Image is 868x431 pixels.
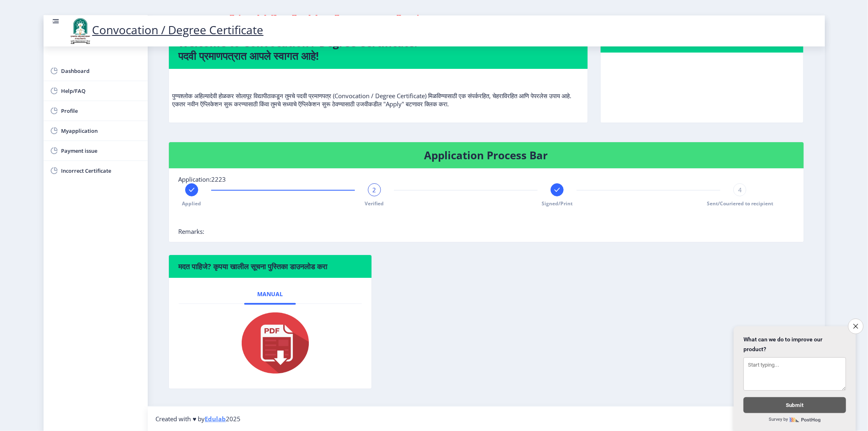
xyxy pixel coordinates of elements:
span: Myapplication [61,126,141,136]
a: Myapplication [44,121,148,141]
p: पुण्यश्लोक अहिल्यादेवी होळकर सोलापूर विद्यापीठाकडून तुमचे पदवी प्रमाणपत्र (Convocation / Degree C... [173,75,584,108]
span: Created with ♥ by 2025 [156,415,241,423]
a: Profile [44,101,148,121]
span: Incorrect Certificate [61,166,141,176]
a: Dashboard [44,61,148,81]
a: Edulab [205,415,226,423]
span: Sent/Couriered to recipient [707,200,773,207]
span: Help/FAQ [61,86,141,96]
a: Help/FAQ [44,81,148,101]
img: pdf.png [230,310,311,376]
span: 2 [372,186,376,194]
a: Incorrect Certificate [44,161,148,180]
span: Signed/Print [542,200,573,207]
span: Application:2223 [179,175,226,183]
a: Payment issue [44,141,148,161]
span: Payment issue [61,146,141,156]
a: Manual [244,284,296,304]
span: Verified [365,200,384,207]
a: Convocation / Degree Certificate [68,22,264,37]
span: Profile [61,106,141,116]
img: logo [68,17,92,45]
h4: Application Process Bar [179,149,794,162]
span: Dashboard [61,66,141,76]
h4: Welcome to Convocation / Degree Certificate! पदवी प्रमाणपत्रात आपले स्वागत आहे! [179,36,578,62]
h6: मदत पाहिजे? कृपया खालील सूचना पुस्तिका डाउनलोड करा [179,262,362,271]
span: 4 [738,186,742,194]
span: Manual [257,291,283,297]
span: Applied [182,200,201,207]
span: Remarks: [179,227,205,235]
